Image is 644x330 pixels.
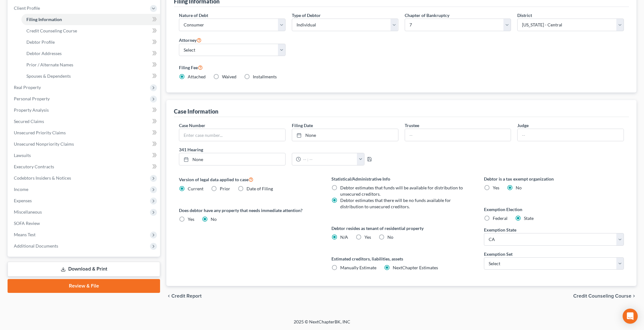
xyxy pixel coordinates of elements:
input: -- : -- [301,153,357,165]
a: None [292,129,398,141]
a: Prior / Alternate Names [21,59,160,70]
label: Chapter of Bankruptcy [405,12,449,19]
span: Income [14,187,28,192]
a: Review & File [8,279,160,293]
span: No [211,216,217,222]
span: Lawsuits [14,153,31,158]
span: Current [188,186,203,191]
a: Unsecured Nonpriority Claims [9,138,160,150]
span: Real Property [14,85,41,90]
span: Waived [222,74,236,79]
span: Credit Counseling Course [573,294,631,299]
span: Debtor Addresses [26,51,62,56]
label: Attorney [179,36,202,44]
input: -- [405,129,511,141]
label: Debtor is a tax exempt organization [484,176,624,182]
a: Filing Information [21,14,160,25]
span: Spouses & Dependents [26,73,71,79]
span: Credit Report [171,294,202,299]
span: Credit Counseling Course [26,28,77,33]
label: Estimated creditors, liabilities, assets [331,255,471,262]
span: Debtor Profile [26,39,55,45]
span: Prior / Alternate Names [26,62,73,67]
a: SOFA Review [9,218,160,229]
label: Filing Fee [179,64,624,71]
label: Does debtor have any property that needs immediate attention? [179,207,319,214]
span: Prior [220,186,230,191]
span: Date of Filing [247,186,273,191]
label: Exemption Set [484,251,513,257]
span: Client Profile [14,5,40,11]
span: Attached [188,74,206,79]
a: Debtor Addresses [21,48,160,59]
label: Nature of Debt [179,12,208,19]
label: Exemption Election [484,206,624,213]
a: Secured Claims [9,116,160,127]
i: chevron_right [631,294,636,299]
span: State [524,215,534,221]
a: Download & Print [8,262,160,277]
span: Codebtors Insiders & Notices [14,175,71,181]
span: Personal Property [14,96,50,101]
a: Executory Contracts [9,161,160,172]
span: Executory Contracts [14,164,54,169]
label: 341 Hearing [176,146,402,153]
span: Unsecured Nonpriority Claims [14,141,74,147]
span: Yes [493,185,499,190]
label: Statistical/Administrative Info [331,176,471,182]
label: Exemption State [484,227,516,233]
span: N/A [340,234,348,240]
label: Trustee [405,122,419,129]
span: No [387,234,393,240]
span: No [516,185,522,190]
input: -- [518,129,624,141]
span: NextChapter Estimates [393,265,438,270]
a: Lawsuits [9,150,160,161]
span: Manually Estimate [340,265,376,270]
span: Secured Claims [14,119,44,124]
a: Credit Counseling Course [21,25,160,36]
span: Expenses [14,198,32,203]
a: Debtor Profile [21,36,160,48]
span: Federal [493,215,508,221]
label: Case Number [179,122,205,129]
span: Means Test [14,232,36,237]
span: Yes [188,216,194,222]
span: Debtor estimates that there will be no funds available for distribution to unsecured creditors. [340,198,451,209]
div: Open Intercom Messenger [623,309,638,324]
input: Enter case number... [179,129,285,141]
label: Version of legal data applied to case [179,176,319,183]
span: Yes [364,234,371,240]
a: None [179,153,285,165]
label: Type of Debtor [292,12,321,19]
span: Filing Information [26,17,62,22]
span: Property Analysis [14,107,49,113]
a: Unsecured Priority Claims [9,127,160,138]
span: Installments [253,74,277,79]
label: Debtor resides as tenant of residential property [331,225,471,232]
span: Debtor estimates that funds will be available for distribution to unsecured creditors. [340,185,463,197]
label: Judge [517,122,529,129]
span: SOFA Review [14,221,40,226]
a: Property Analysis [9,104,160,116]
span: Unsecured Priority Claims [14,130,66,135]
span: Additional Documents [14,243,58,249]
button: Credit Counseling Course chevron_right [573,294,636,299]
button: chevron_left Credit Report [166,294,202,299]
div: Case Information [174,108,218,115]
i: chevron_left [166,294,171,299]
span: Miscellaneous [14,209,42,215]
div: 2025 © NextChapterBK, INC [143,319,501,330]
label: District [517,12,532,19]
label: Filing Date [292,122,313,129]
a: Spouses & Dependents [21,70,160,82]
